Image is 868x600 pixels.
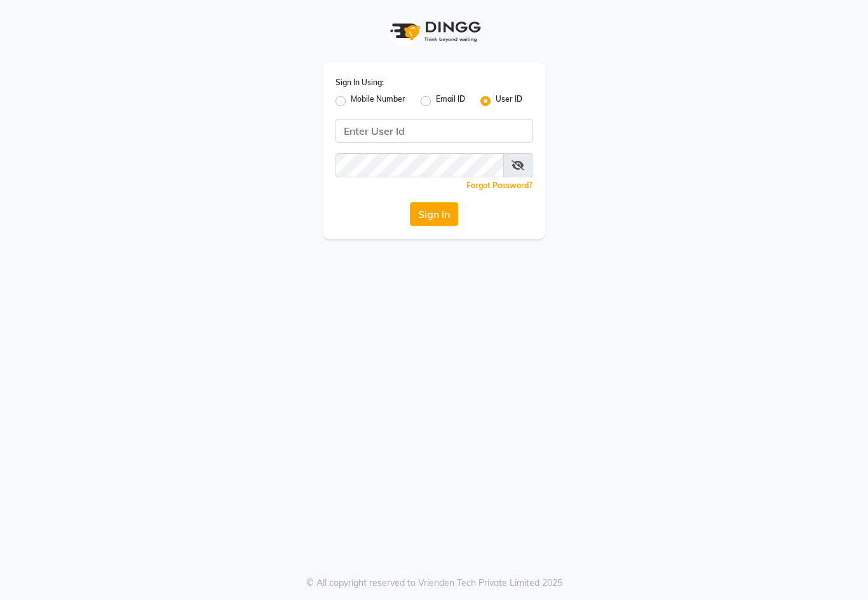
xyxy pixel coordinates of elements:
label: User ID [496,93,522,109]
label: Sign In Using: [336,77,384,88]
button: Sign In [410,202,458,226]
a: Forgot Password? [466,181,532,190]
img: logo1.svg [383,13,485,50]
input: Username [336,119,532,143]
label: Email ID [436,93,465,109]
input: Username [336,153,504,177]
label: Mobile Number [351,93,405,109]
